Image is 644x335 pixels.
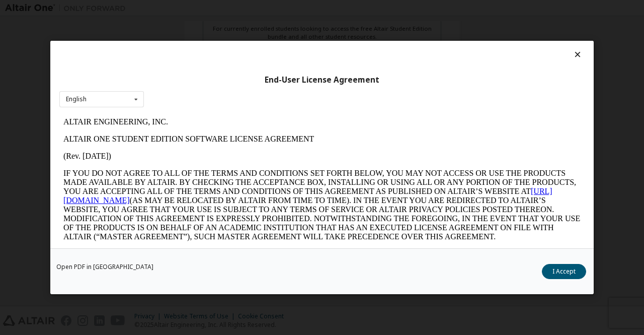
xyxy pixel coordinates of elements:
p: ALTAIR ENGINEERING, INC. [4,4,521,13]
div: English [66,96,87,102]
p: (Rev. [DATE]) [4,38,521,47]
a: Open PDF in [GEOGRAPHIC_DATA] [56,264,153,270]
div: End-User License Agreement [59,75,585,85]
a: [URL][DOMAIN_NAME] [4,74,493,91]
p: This Altair One Student Edition Software License Agreement (“Agreement”) is between Altair Engine... [4,136,521,172]
button: I Accept [542,264,586,279]
p: IF YOU DO NOT AGREE TO ALL OF THE TERMS AND CONDITIONS SET FORTH BELOW, YOU MAY NOT ACCESS OR USE... [4,55,521,128]
p: ALTAIR ONE STUDENT EDITION SOFTWARE LICENSE AGREEMENT [4,21,521,30]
